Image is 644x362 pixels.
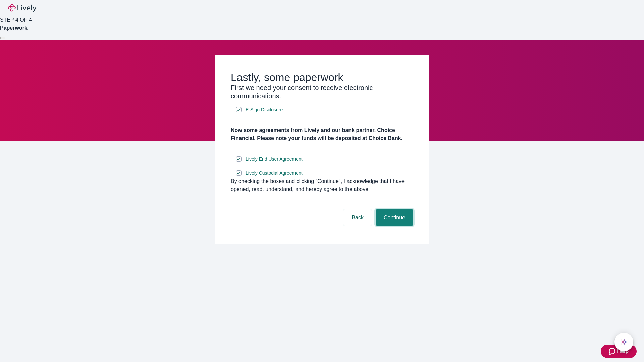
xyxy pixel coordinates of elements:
[614,333,633,351] button: chat
[343,209,372,226] button: Back
[246,156,303,163] span: Lively End User Agreement
[231,84,413,100] h3: First we need your consent to receive electronic communications.
[231,126,413,142] h4: Now some agreements from Lively and our bank partner, Choice Financial. Please note your funds wi...
[244,169,304,177] a: e-sign disclosure document
[8,4,36,12] img: Lively
[609,347,617,355] svg: Zendesk support icon
[617,347,629,355] span: Help
[231,177,413,193] div: By checking the boxes and clicking “Continue", I acknowledge that I have opened, read, understand...
[231,71,413,84] h2: Lastly, some paperwork
[601,345,637,358] button: Zendesk support iconHelp
[244,155,304,163] a: e-sign disclosure document
[621,339,627,345] svg: Lively AI Assistant
[246,106,283,113] span: E-Sign Disclosure
[244,106,284,114] a: e-sign disclosure document
[376,209,413,226] button: Continue
[246,170,303,177] span: Lively Custodial Agreement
